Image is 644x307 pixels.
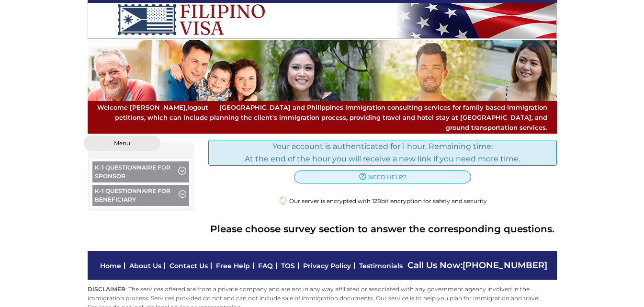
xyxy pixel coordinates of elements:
button: Menu [84,135,160,151]
a: TOS [281,262,295,270]
span: Our server is encrypted with 128bit encryption for safety and security [289,196,487,205]
a: Contact Us [169,262,208,270]
a: Free Help [216,262,250,270]
button: K-1 Questionnaire for Sponsor [92,161,190,185]
button: K-1 Questionnaire for Beneficiary [92,185,190,208]
span: [GEOGRAPHIC_DATA] and Philippines immigration consulting services for family based immigration pe... [97,102,547,132]
a: [PHONE_NUMBER] [463,260,547,271]
span: Menu [114,140,130,146]
a: Home [100,262,121,270]
b: Please choose survey section to answer the corresponding questions. [210,221,554,237]
span: Call Us Now: [407,260,547,271]
a: About Us [129,262,161,270]
span: Welcome [PERSON_NAME], [97,102,208,113]
a: logout [187,103,208,111]
a: need help? [294,171,471,183]
a: FAQ [258,262,273,270]
a: Testimonials [359,262,403,270]
span: need help? [368,172,407,182]
strong: DISCLAIMER [88,285,125,293]
div: Your account is authenticated for 1 hour. Remaining time: At the end of the hour you will receive... [208,140,557,165]
a: Privacy Policy [303,262,351,270]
